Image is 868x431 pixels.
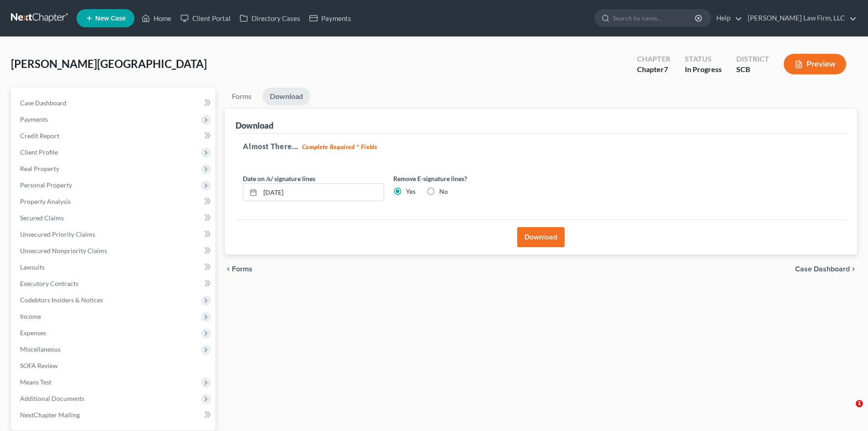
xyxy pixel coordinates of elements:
a: Client Portal [176,10,235,26]
span: SOFA Review [20,362,58,369]
a: Payments [305,10,356,26]
button: Download [517,227,565,247]
label: No [439,187,448,196]
span: Additional Documents [20,395,84,402]
input: Search by name... [613,10,696,26]
span: Unsecured Priority Claims [20,230,95,238]
a: Lawsuits [13,259,216,275]
button: Preview [784,54,846,74]
a: Unsecured Nonpriority Claims [13,243,216,259]
label: Remove E-signature lines? [393,174,534,183]
span: Income [20,312,41,320]
i: chevron_left [225,265,232,273]
span: Codebtors Insiders & Notices [20,296,103,304]
span: Executory Contracts [20,280,78,287]
h5: Almost There... [243,141,839,152]
label: Yes [406,187,416,196]
span: Miscellaneous [20,345,61,353]
div: In Progress [685,64,722,75]
a: Unsecured Priority Claims [13,226,216,243]
a: Executory Contracts [13,275,216,292]
div: Chapter [637,64,670,75]
span: Secured Claims [20,214,64,222]
button: chevron_left Forms [225,265,265,273]
span: Credit Report [20,132,59,140]
span: Payments [20,115,48,123]
span: Real Property [20,165,59,172]
span: Unsecured Nonpriority Claims [20,247,107,254]
span: 7 [664,65,668,73]
span: Forms [232,265,252,273]
span: Lawsuits [20,263,45,271]
span: [PERSON_NAME][GEOGRAPHIC_DATA] [11,57,207,70]
span: Personal Property [20,181,72,189]
span: Means Test [20,378,51,386]
a: Case Dashboard chevron_right [795,265,857,273]
span: NextChapter Mailing [20,411,80,419]
a: Download [262,88,310,105]
div: SCB [736,64,769,75]
strong: Complete Required * Fields [302,143,377,151]
input: MM/DD/YYYY [260,184,384,201]
label: Date on /s/ signature lines [243,174,315,183]
a: SOFA Review [13,358,216,374]
a: Home [137,10,176,26]
span: 1 [856,400,863,407]
span: Case Dashboard [20,99,67,107]
i: chevron_right [850,265,857,273]
a: Case Dashboard [13,95,216,111]
span: Expenses [20,329,46,337]
a: [PERSON_NAME] Law Firm, LLC [743,10,857,26]
div: Status [685,54,722,64]
a: NextChapter Mailing [13,407,216,423]
a: Credit Report [13,128,216,144]
a: Secured Claims [13,210,216,226]
span: Client Profile [20,148,58,156]
span: Property Analysis [20,197,71,205]
span: New Case [95,15,126,22]
a: Forms [225,88,259,105]
div: District [736,54,769,64]
a: Help [712,10,742,26]
div: Download [236,120,273,131]
iframe: Intercom live chat [837,400,859,422]
span: Case Dashboard [795,265,850,273]
div: Chapter [637,54,670,64]
a: Property Analysis [13,193,216,210]
a: Directory Cases [235,10,305,26]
